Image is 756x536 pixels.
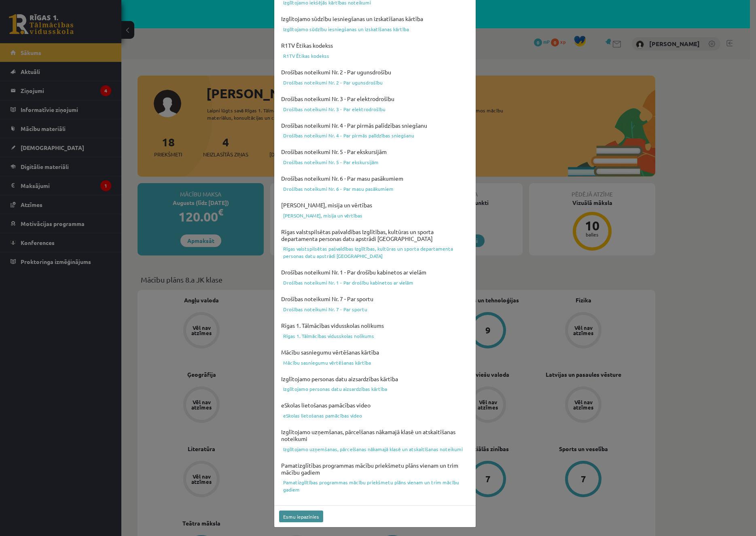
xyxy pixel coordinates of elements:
h4: Rīgas 1. Tālmācības vidusskolas nolikums [279,320,471,331]
h4: Rīgas valstspilsētas pašvaldības Izglītības, kultūras un sporta departamenta personas datu apstrā... [279,226,471,244]
h4: Izglītojamo sūdzību iesniegšanas un izskatīšanas kārtība [279,13,471,24]
h4: Drošības noteikumi Nr. 5 - Par ekskursijām [279,146,471,157]
a: Izglītojamo uzņemšanas, pārcelšanas nākamajā klasē un atskaitīšanas noteikumi [279,444,471,454]
h4: Izglītojamo personas datu aizsardzības kārtība [279,374,471,384]
h4: Drošības noteikumi Nr. 3 - Par elektrodrošību [279,93,471,104]
h4: Drošības noteikumi Nr. 4 - Par pirmās palīdzības sniegšanu [279,120,471,131]
a: Drošības noteikumi Nr. 6 - Par masu pasākumiem [279,184,471,194]
a: Drošības noteikumi Nr. 5 - Par ekskursijām [279,157,471,167]
button: Esmu iepazinies [279,511,323,522]
a: R1TV Ētikas kodekss [279,51,471,61]
h4: Drošības noteikumi Nr. 2 - Par ugunsdrošību [279,67,471,78]
a: Izglītojamo personas datu aizsardzības kārtība [279,384,471,394]
h4: R1TV Ētikas kodekss [279,40,471,51]
h4: Pamatizglītības programmas mācību priekšmetu plāns vienam un trim mācību gadiem [279,460,471,478]
a: Drošības noteikumi Nr. 4 - Par pirmās palīdzības sniegšanu [279,131,471,140]
a: Pamatizglītības programmas mācību priekšmetu plāns vienam un trim mācību gadiem [279,477,471,494]
a: Rīgas 1. Tālmācības vidusskolas nolikums [279,331,471,341]
a: Mācību sasniegumu vērtēšanas kārtība [279,358,471,367]
a: Drošības noteikumi Nr. 2 - Par ugunsdrošību [279,78,471,87]
a: Drošības noteikumi Nr. 3 - Par elektrodrošību [279,104,471,114]
a: Izglītojamo sūdzību iesniegšanas un izskatīšanas kārtība [279,24,471,34]
h4: Mācību sasniegumu vērtēšanas kārtība [279,347,471,358]
h4: eSkolas lietošanas pamācības video [279,400,471,411]
h4: Drošības noteikumi Nr. 6 - Par masu pasākumiem [279,173,471,184]
h4: Drošības noteikumi Nr. 1 - Par drošību kabinetos ar vielām [279,267,471,278]
a: Drošības noteikumi Nr. 1 - Par drošību kabinetos ar vielām [279,278,471,287]
h4: Drošības noteikumi Nr. 7 - Par sportu [279,293,471,304]
a: Drošības noteikumi Nr. 7 - Par sportu [279,304,471,314]
a: [PERSON_NAME], misija un vērtības [279,211,471,220]
h4: Izglītojamo uzņemšanas, pārcelšanas nākamajā klasē un atskaitīšanas noteikumi [279,426,471,444]
a: eSkolas lietošanas pamācības video [279,411,471,420]
a: Rīgas valstspilsētas pašvaldības Izglītības, kultūras un sporta departamenta personas datu apstrā... [279,244,471,261]
h4: [PERSON_NAME], misija un vērtības [279,200,471,211]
